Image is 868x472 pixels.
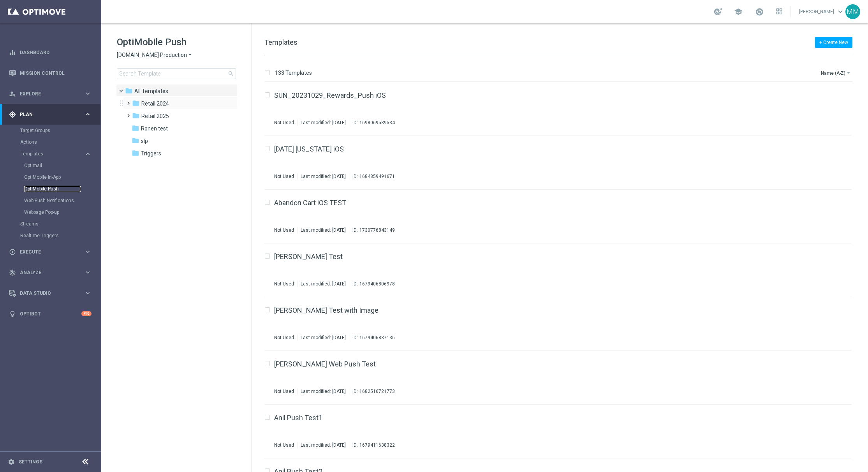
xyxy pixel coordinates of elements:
button: person_search Explore keyboard_arrow_right [9,91,92,97]
div: play_circle_outline Execute keyboard_arrow_right [9,249,92,255]
a: [PERSON_NAME] Test with Image [274,307,379,314]
div: Templates [20,148,100,218]
span: Explore [20,92,84,96]
div: Target Groups [20,125,100,136]
button: Mission Control [9,70,92,76]
button: Templates keyboard_arrow_right [20,151,92,157]
i: arrow_drop_down [187,51,193,59]
a: Streams [20,221,81,227]
div: Press SPACE to select this row. [257,351,866,405]
span: Ronen test [141,125,168,132]
div: Optimail [24,160,100,171]
div: ID: [349,442,395,448]
div: Not Used [274,388,294,395]
button: gps_fixed Plan keyboard_arrow_right [9,111,92,118]
div: ID: [349,120,395,126]
i: play_circle_outline [9,248,16,255]
div: 1679411638322 [359,442,395,448]
span: Retail 2025 [141,113,169,120]
div: track_changes Analyze keyboard_arrow_right [9,269,92,276]
i: keyboard_arrow_right [84,248,92,255]
div: Not Used [274,281,294,287]
div: Analyze [9,269,84,276]
span: Templates [264,38,298,46]
div: ID: [349,281,395,287]
i: folder [132,124,139,132]
input: Search Template [117,68,236,79]
span: slp [141,137,148,144]
div: Webpage Pop-up [24,206,100,218]
span: search [228,70,234,77]
div: 1679406806978 [359,281,395,287]
span: Data Studio [20,291,84,296]
a: Anil Push Test1 [274,414,322,421]
a: Web Push Notifications [24,197,81,204]
div: Not Used [274,442,294,448]
a: OptiMobile Push [24,186,81,192]
i: keyboard_arrow_right [84,289,92,297]
div: 1684859491671 [359,173,395,180]
a: Optibot [20,303,81,324]
span: [DOMAIN_NAME] Production [117,51,187,59]
i: equalizer [9,49,16,56]
div: Press SPACE to select this row. [257,405,866,458]
i: folder [132,137,139,144]
button: Name (A-Z)arrow_drop_down [820,68,852,77]
i: folder [125,87,133,95]
div: Last modified: [DATE] [298,120,349,126]
div: Realtime Triggers [20,230,100,241]
button: equalizer Dashboard [9,49,92,56]
div: 1682516721773 [359,388,395,395]
div: Not Used [274,173,294,180]
i: settings [8,458,15,465]
button: [DOMAIN_NAME] Production arrow_drop_down [117,51,193,59]
a: Optimail [24,162,81,169]
div: Web Push Notifications [24,195,100,206]
div: Press SPACE to select this row. [257,297,866,351]
p: 133 Templates [275,69,312,76]
button: Data Studio keyboard_arrow_right [9,290,92,296]
span: keyboard_arrow_down [836,7,845,16]
a: SUN_20231029_Rewards_Push iOS [274,92,386,99]
div: Dashboard [9,42,92,63]
span: school [734,7,743,16]
h1: OptiMobile Push [117,36,236,48]
div: Templates [21,151,84,156]
div: Last modified: [DATE] [298,281,349,287]
button: lightbulb Optibot +10 [9,311,92,317]
a: [DATE] [US_STATE] iOS [274,146,344,153]
span: Plan [20,112,84,117]
div: Not Used [274,120,294,126]
a: Actions [20,139,81,145]
div: Streams [20,218,100,230]
div: Not Used [274,335,294,341]
a: OptiMobile In-App [24,174,81,180]
a: Settings [19,460,42,464]
i: folder [132,99,140,107]
i: keyboard_arrow_right [84,90,92,97]
i: keyboard_arrow_right [84,150,92,158]
div: Last modified: [DATE] [298,227,349,233]
div: ID: [349,335,395,341]
div: MM [845,4,860,19]
a: Abandon Cart iOS TEST [274,199,346,206]
div: 1698069539534 [359,120,395,126]
span: Execute [20,250,84,254]
div: Optibot [9,303,92,324]
div: Press SPACE to select this row. [257,190,866,243]
a: [PERSON_NAME] Test [274,253,343,260]
div: OptiMobile In-App [24,171,100,183]
i: keyboard_arrow_right [84,111,92,118]
i: keyboard_arrow_right [84,269,92,276]
div: Explore [9,90,84,97]
i: folder [132,112,140,120]
a: Mission Control [20,63,92,83]
div: 1730776843149 [359,227,395,233]
div: Plan [9,111,84,118]
i: person_search [9,90,16,97]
